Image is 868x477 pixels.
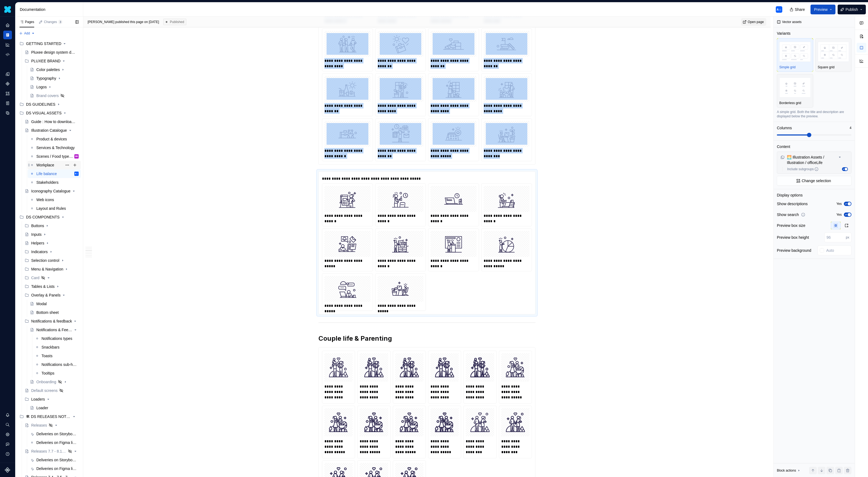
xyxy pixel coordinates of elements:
[777,223,805,228] div: Preview box size
[36,405,48,411] div: Loader
[23,230,81,239] a: Inputs
[318,334,535,343] h2: Couple life & Parenting
[28,135,81,143] a: Product & devices
[785,167,819,171] label: Include subgroups
[17,30,37,37] button: Add
[31,275,39,281] div: Card
[28,438,81,447] a: Deliveries on Figma library
[3,21,12,30] div: Home
[3,50,12,59] div: Code automation
[28,204,81,213] a: Layout and Rules
[28,178,81,187] a: Stakeholders
[36,145,75,150] div: Services & Technology
[28,91,81,100] a: Brand covers
[23,421,81,430] a: Releases
[36,440,78,445] div: Deliveries on Figma library
[36,93,59,98] div: Brand covers
[815,38,852,72] button: placeholderSquare grid
[28,195,81,204] a: Web icons
[31,284,55,289] div: Tables & Lists
[31,188,71,194] div: Iconography Catalogue
[88,20,159,24] span: published this page on [DATE]
[838,5,866,14] button: Publish
[777,38,813,72] button: placeholderSimple grid
[88,20,114,24] span: [PERSON_NAME]
[4,6,11,13] img: 8442b5b3-d95e-456d-8131-d61e917d6403.png
[818,42,849,62] img: placeholder
[42,336,72,341] div: Notifications types
[3,99,12,108] a: Storybook stories
[3,79,12,88] a: Components
[28,378,81,386] a: Onboarding
[31,388,58,393] div: Default screens
[24,31,30,36] span: Add
[28,161,81,169] a: Workplace
[36,180,59,185] div: Stakeholders
[777,144,790,149] div: Content
[23,247,81,256] div: Indicators
[36,206,66,211] div: Layout and Rules
[777,235,809,240] div: Preview box height
[36,67,60,72] div: Color palettes
[23,48,81,57] a: Pluxee design system documentation
[36,457,78,463] div: Deliveries on Storybook library (Responsive only)
[777,125,792,131] div: Columns
[3,40,12,49] a: Analytics
[42,353,52,359] div: Toasts
[31,266,63,272] div: Menu & Navigation
[31,50,76,55] div: Pluxee design system documentation
[23,57,81,65] div: PLUXEE BRAND
[36,327,72,333] div: Notifications & Feedbacks
[777,74,813,108] button: placeholderBorderless grid
[31,249,48,254] div: Indicators
[779,78,811,97] img: placeholder
[3,430,12,439] div: Settings
[824,246,851,255] input: Auto
[810,5,835,14] button: Preview
[28,65,81,74] a: Color palettes
[28,74,81,83] a: Typography
[33,352,81,360] a: Toasts
[26,102,55,107] div: DS GUIDELINES
[28,325,81,334] a: Notifications & Feedbacks
[23,221,81,230] div: Buttons
[23,395,81,404] div: Loaders
[75,154,78,159] div: MH
[23,239,81,247] a: Helpers
[163,19,186,25] div: Published
[33,343,81,352] a: Snackbars
[3,440,12,449] div: Contact support
[33,334,81,343] a: Notifications types
[23,265,81,273] div: Menu & Navigation
[36,301,47,307] div: Modal
[5,467,10,473] svg: Supernova Logo
[31,423,47,428] div: Releases
[780,154,837,165] div: 🌅 Illustration Assets / Illustration / officeLife
[17,412,81,421] div: 🛠 DS RELEASES NOTES
[3,109,12,117] a: Data sources
[3,31,12,39] div: Documentation
[31,232,42,237] div: Inputs
[31,292,60,298] div: Overlay & Panels
[31,318,72,324] div: Notifications & feedback
[23,386,81,395] a: Default screens
[779,101,801,105] p: Borderless grid
[777,31,790,36] div: Variants
[23,273,81,282] div: Card
[36,310,59,315] div: Bottom sheet
[23,447,81,456] a: Releases 7.7 - 8.1 ([DATE])
[3,70,12,78] a: Design tokens
[20,20,34,24] div: Pages
[42,344,59,350] div: Snackbars
[36,431,78,437] div: Deliveries on Storybook library (Responsive only)
[42,362,78,367] div: Notifications sub-header
[3,89,12,98] a: Assets
[28,404,81,412] a: Loader
[778,153,850,166] div: 🌅 Illustration Assets / Illustration / officeLife
[36,136,67,142] div: Product & devices
[3,411,12,419] button: Notifications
